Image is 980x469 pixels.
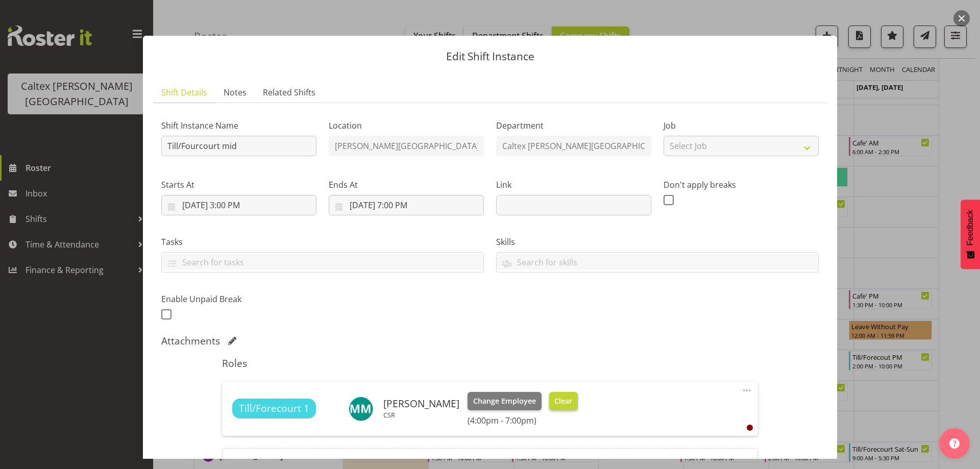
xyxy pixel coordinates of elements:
input: Search for skills [497,254,818,270]
label: Department [496,119,651,132]
label: Link [496,179,651,191]
input: Click to select... [161,195,316,215]
button: Feedback - Show survey [961,200,980,269]
label: Location [329,119,484,132]
img: help-xxl-2.png [949,438,960,449]
label: Job [664,119,819,132]
input: Search for tasks [162,254,483,270]
span: Feedback [966,210,975,245]
label: Enable Unpaid Break [161,293,316,305]
label: Tasks [161,236,484,248]
span: Clear [554,396,572,407]
h6: [PERSON_NAME] [383,398,459,409]
span: Till/Forecourt 1 [239,401,309,416]
img: mercedes-mclaughlin10963.jpg [349,397,373,421]
p: Edit Shift Instance [153,51,827,62]
input: Shift Instance Name [161,136,316,156]
div: User is clocked out [747,425,753,431]
h6: (4:00pm - 7:00pm) [468,415,578,426]
label: Ends At [329,179,484,191]
label: Skills [496,236,819,248]
h5: Roles [222,357,757,369]
span: Related Shifts [263,86,315,98]
button: Change Employee [468,392,542,410]
span: Change Employee [473,396,536,407]
label: Starts At [161,179,316,191]
h5: Attachments [161,335,220,347]
input: Click to select... [329,195,484,215]
span: Notes [224,86,247,98]
p: CSR [383,411,459,419]
label: Shift Instance Name [161,119,316,132]
label: Don't apply breaks [664,179,819,191]
button: Clear [549,392,578,410]
span: Shift Details [161,86,207,98]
